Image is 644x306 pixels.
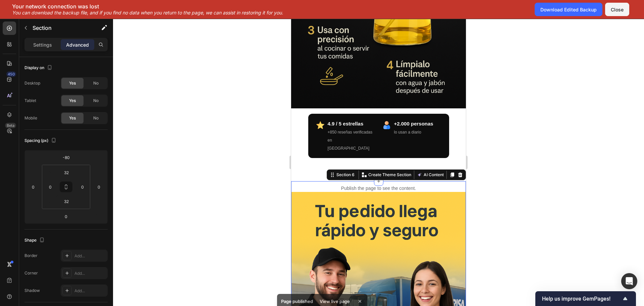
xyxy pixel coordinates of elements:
[24,98,36,104] div: Tablet
[535,3,602,16] button: Download Edited Backup
[621,273,637,289] div: Open Intercom Messenger
[69,80,76,86] span: Yes
[74,253,106,259] div: Add...
[93,98,99,104] span: No
[542,296,621,302] span: Help us improve GemPages!
[77,182,88,192] input: 0px
[28,182,38,192] input: 0
[12,3,283,10] p: Your network connection was lost
[66,41,89,48] p: Advanced
[74,288,106,294] div: Add...
[24,288,40,294] div: Shadow
[5,123,16,128] div: Beta
[93,80,99,86] span: No
[69,98,76,104] span: Yes
[33,24,88,32] p: Section
[69,115,76,121] span: Yes
[540,6,597,13] div: Download Edited Backup
[24,63,54,72] div: Display on
[542,295,629,303] button: Show survey - Help us improve GemPages!
[93,115,99,121] span: No
[12,10,283,16] p: You can download the backup file, and if you find no data when you return to the page, we can ass...
[60,167,73,177] input: 2xl
[94,182,104,192] input: 0
[291,19,466,306] iframe: Design area
[59,152,73,162] input: -80
[74,270,106,276] div: Add...
[24,253,38,259] div: Border
[316,297,354,306] div: View live page
[24,270,38,276] div: Corner
[24,236,46,245] div: Shape
[6,71,16,77] div: 450
[611,6,624,13] div: Close
[605,3,629,16] button: Close
[33,41,52,48] p: Settings
[281,298,313,305] p: Page published
[45,182,55,192] input: 0px
[24,80,40,86] div: Desktop
[59,211,73,221] input: 0
[24,136,58,145] div: Spacing (px)
[24,115,37,121] div: Mobile
[60,196,73,206] input: 2xl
